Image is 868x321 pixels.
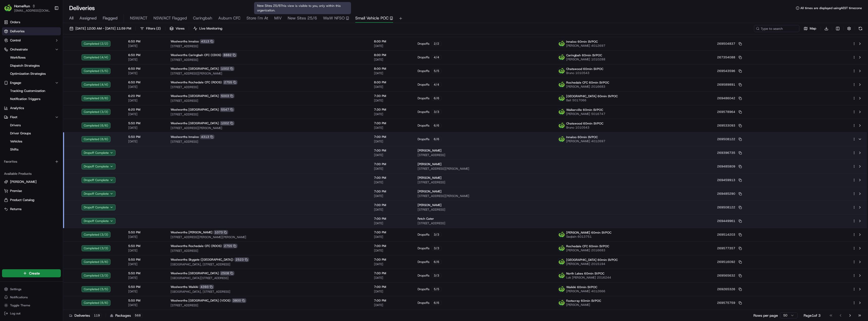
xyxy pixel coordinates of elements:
span: 269508122 [717,205,735,209]
span: Dispatch Strategies [10,63,40,68]
img: ww.png [558,286,565,292]
span: [PERSON_NAME] 2016683 [566,85,609,89]
span: 269504837 [717,42,735,46]
a: Optimization Strategies [8,70,55,77]
span: [DATE] [374,194,410,198]
button: Refresh [857,25,864,32]
span: Optimization Strategies [10,71,46,76]
span: Woolworths [GEOGRAPHIC_DATA] [171,94,219,98]
a: [PERSON_NAME] [4,180,59,184]
button: 269565632 [717,274,742,278]
span: [PERSON_NAME] 4012697 [566,44,605,48]
span: [STREET_ADDRESS][PERSON_NAME][PERSON_NAME] [171,235,366,239]
span: Notifications [10,295,28,299]
span: 7:00 PM [374,271,410,275]
span: [STREET_ADDRESS] [418,180,550,184]
a: Dispatch Strategies [8,62,55,69]
div: 3 / 3 [431,246,442,251]
button: HomeRunHomeRun[EMAIL_ADDRESS][DOMAIN_NAME] [2,2,52,14]
span: Dropoffs [418,260,429,264]
span: Caringbah 60min SVPOC [566,53,602,57]
span: Dropoffs [418,69,429,73]
button: Dropoff Complete [82,150,116,156]
span: [DATE] [374,44,410,48]
button: Dropoff Complete [82,177,116,183]
span: 7:00 PM [374,230,410,234]
span: This view is visible to you, only within this organization. [257,4,341,12]
span: WaW NFSO [323,15,345,21]
button: Toggle Theme [2,302,61,309]
button: Orchestrate [2,45,61,54]
span: Dropoffs [418,233,429,237]
div: 3 / 3 [431,110,442,114]
span: [DATE] [374,112,410,116]
span: Vehicles [10,139,22,144]
span: Log out [10,311,20,315]
div: Available Products [2,170,61,178]
img: ww.png [558,40,565,47]
span: Bruno 1010543 [566,126,603,130]
div: Favorites [2,158,61,166]
span: Small Vehicle POC [355,15,389,21]
span: 269396735 [717,151,735,155]
a: Vehicles [8,138,55,145]
span: [DATE] [128,249,162,253]
button: Dropoff Complete [82,163,116,169]
span: Dropoffs [418,96,429,100]
button: Fleet [2,113,61,121]
span: 269543596 [717,69,735,73]
span: [DATE] [374,71,410,75]
span: 269508122 [717,137,735,141]
span: [DATE] [374,167,410,171]
span: 269533093 [717,124,735,128]
span: Rochedale CFC 60min SVPOC [566,81,609,85]
span: 5:50 PM [128,244,162,248]
div: 2523 [234,257,249,262]
div: 2755 [223,244,237,248]
span: Views [176,26,184,31]
button: Dropoff Complete [82,218,116,224]
span: Woolworths Skygate ([GEOGRAPHIC_DATA]) [171,258,233,262]
span: 269565632 [717,274,735,278]
span: Woolworths Innaloo [171,135,199,139]
span: Toggle Theme [10,303,30,307]
span: [GEOGRAPHIC_DATA] 60min SVPOC [566,258,618,262]
span: 5:50 PM [128,271,162,275]
div: 1002 [220,66,234,71]
span: HomeRun [14,4,30,9]
span: [PERSON_NAME] [10,180,37,184]
span: Workflows [10,55,25,60]
span: Live Monitoring [199,26,222,31]
button: 269459913 [717,178,742,182]
span: 8:00 PM [374,39,410,43]
div: 5003 [220,94,234,98]
span: Chatswood 60min SVPOC [566,67,603,71]
button: 269514203 [717,233,742,237]
span: Assigned [79,15,97,21]
span: 7:00 PM [374,121,410,125]
button: Views [167,25,187,32]
span: [STREET_ADDRESS] [171,99,366,103]
button: 269396735 [717,151,742,155]
span: New Sites 25/6 [288,15,317,21]
div: 1002 [220,121,234,126]
button: 269575759 [717,301,742,305]
span: NSW/ACT [130,15,147,21]
span: Fetch Cater [418,217,434,221]
span: 5:50 PM [128,121,162,125]
span: [STREET_ADDRESS] [171,44,366,48]
span: Engage [10,81,21,85]
img: ww.png [558,272,565,279]
span: [STREET_ADDRESS][PERSON_NAME] [171,71,366,76]
img: ww.png [558,95,565,102]
span: [DATE] [374,221,410,225]
span: Innaloo 60min SVPOC [566,40,598,44]
span: [PERSON_NAME] 60min SVPOC [566,231,611,235]
span: 6:20 PM [128,94,162,98]
span: [PERSON_NAME] [418,176,442,180]
button: Engage [2,79,61,87]
img: ww.png [558,231,565,238]
span: [STREET_ADDRESS] [171,58,366,62]
button: 269516092 [717,260,742,264]
div: 6 / 6 [431,260,442,264]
